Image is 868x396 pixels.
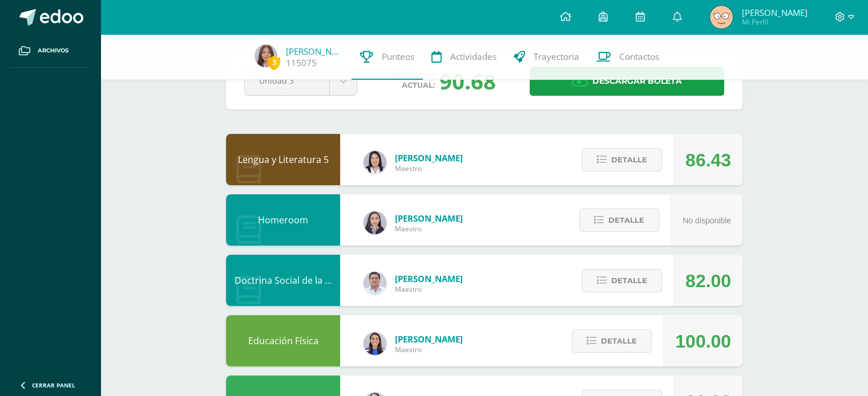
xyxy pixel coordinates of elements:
[582,269,662,292] button: Detalle
[582,148,662,172] button: Detalle
[601,330,637,352] span: Detalle
[741,17,807,27] span: Mi Perfil
[268,55,280,70] span: 3
[592,67,682,95] span: Descargar boleta
[572,329,652,353] button: Detalle
[505,34,588,80] a: Trayectoria
[226,134,340,185] div: Lengua y Literatura 5
[352,34,423,80] a: Punteos
[619,51,659,63] span: Contactos
[38,46,68,55] span: Archivos
[9,34,91,68] a: Archivos
[286,57,317,69] a: 115075
[423,34,505,80] a: Actividades
[395,273,463,284] span: [PERSON_NAME]
[245,67,357,95] a: Unidad 3
[391,72,435,90] span: Promedio actual:
[439,66,496,96] div: 90.68
[683,216,731,225] span: No disponible
[395,164,463,173] span: Maestro
[226,194,340,246] div: Homeroom
[395,333,463,345] span: [PERSON_NAME]
[685,255,731,307] div: 82.00
[685,134,731,186] div: 86.43
[611,149,647,170] span: Detalle
[286,46,343,57] a: [PERSON_NAME]
[608,210,644,231] span: Detalle
[534,51,579,63] span: Trayectoria
[588,34,668,80] a: Contactos
[364,332,386,355] img: 0eea5a6ff783132be5fd5ba128356f6f.png
[226,315,340,366] div: Educación Física
[364,151,386,174] img: fd1196377973db38ffd7ffd912a4bf7e.png
[450,51,496,63] span: Actividades
[395,224,463,234] span: Maestro
[382,51,414,63] span: Punteos
[741,7,807,18] span: [PERSON_NAME]
[255,44,277,67] img: 9a10a3682ffd06735630b4272c98fdbd.png
[395,284,463,294] span: Maestro
[32,381,75,389] span: Cerrar panel
[710,6,733,28] img: 57992a7c61bfb1649b44be09b66fa118.png
[395,345,463,354] span: Maestro
[364,211,386,234] img: 35694fb3d471466e11a043d39e0d13e5.png
[579,209,659,232] button: Detalle
[226,255,340,306] div: Doctrina Social de la Iglesia
[530,67,724,96] a: Descargar boleta
[675,316,731,367] div: 100.00
[395,152,463,164] span: [PERSON_NAME]
[611,270,647,291] span: Detalle
[364,272,386,295] img: 15aaa72b904403ebb7ec886ca542c491.png
[259,67,315,94] span: Unidad 3
[395,213,463,224] span: [PERSON_NAME]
